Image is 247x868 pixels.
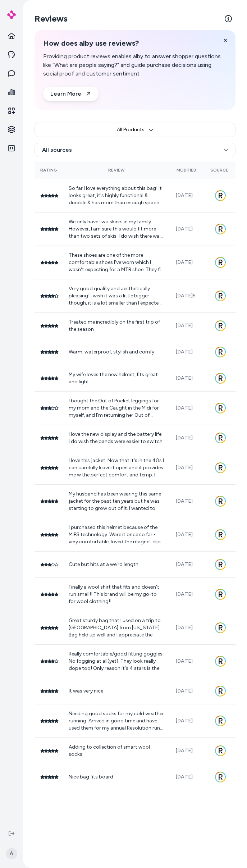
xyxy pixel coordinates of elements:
span: [DATE] [175,658,193,664]
div: Rating [40,167,57,173]
div: Modified [175,167,197,173]
p: I love the new display and the battery life. I do wish the bands were easier to switch. [69,431,164,445]
p: My wife loves the new helmet, fits great and light. [69,371,164,385]
span: [DATE] [175,226,193,232]
p: So far I love everything about this bag! It looks great, it's highly functional & durable & has m... [69,185,164,206]
div: Source [209,167,230,173]
p: These shoes are one of the more comfortable shoes I've worn which I wasn't expecting for a MTB sh... [69,252,164,273]
p: My husband has been wearing this same jacket for the past ten years but he was starting to grow o... [69,490,164,512]
p: We only have two skiers in my family. However, I am sure this would fit more than two sets of ski... [69,218,164,240]
p: Really comfortable/good fitting goggles. No fogging at all(yet). They look really dope too! Only ... [69,650,164,672]
p: Treated me incredibly on the first trip of the season [69,319,164,333]
a: Learn More [43,87,99,101]
span: [DATE] [175,375,193,381]
span: [DATE] [175,531,193,538]
p: Very good quality and aesthetically pleasing! I wish it was a little bigger though, it is a lot s... [69,285,164,307]
span: A [6,848,17,859]
span: [DATE] [175,748,193,754]
div: Review [69,167,164,173]
img: alby Logo [7,10,16,19]
span: [DATE]5 [175,293,196,299]
h2: How does alby use reviews? [43,39,227,48]
p: Warm, waterproof, stylish and comfy [69,348,164,356]
span: [DATE] [175,259,193,265]
button: All Products [35,123,235,137]
p: Great sturdy bag that I used on a trip to [GEOGRAPHIC_DATA] from [US_STATE]. Bag held up well and... [69,617,164,639]
span: All sources [42,146,72,154]
p: I love this jacket. Now that it's in the 40s I can carefully leave it open and it provides me w t... [69,457,164,479]
p: Finally a wool shirt that fits and doesn't run small!! This brand will be my go-to for wool cloth... [69,584,164,605]
p: Adding to collection of smart wool socks. [69,744,164,758]
span: [DATE] [175,323,193,329]
button: A [4,842,19,865]
span: [DATE] [175,435,193,441]
span: [DATE] [175,465,193,471]
span: [DATE] [175,405,193,411]
span: [DATE] [175,625,193,631]
p: Nice bag fits board [69,773,164,781]
p: Cute but hits at a weird length [69,561,164,568]
span: [DATE] [175,718,193,724]
p: It was very nice [69,687,164,695]
span: [DATE] [175,591,193,597]
span: [DATE] [175,192,193,198]
span: [DATE] [175,498,193,504]
h2: Reviews [35,13,68,24]
p: I purchased this helmet because of the MIPS technology. Wore it once so far - very comfortable, l... [69,524,164,545]
span: [DATE] [175,349,193,355]
span: [DATE] [175,561,193,567]
p: Needing good socks for my cold weather running. Arrived in good time and have used them for my an... [69,710,164,732]
span: [DATE] [175,688,193,694]
p: Providing product reviews enables alby to answer shopper questions like “What are people saying?”... [43,52,227,78]
p: I bought the Out of Pocket leggings for my mom and the Caught in the Midi for myself, and I'm ret... [69,397,164,419]
span: [DATE] [175,774,193,780]
button: All sources [35,143,235,157]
